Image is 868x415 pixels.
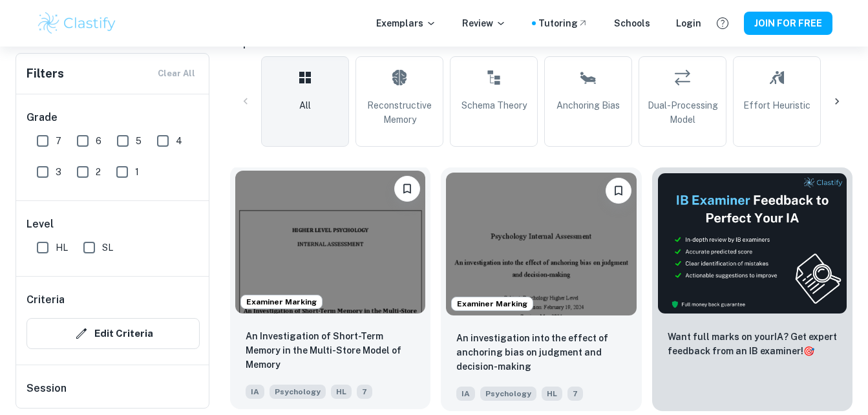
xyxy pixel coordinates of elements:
span: Psychology [270,385,326,399]
span: Dual-Processing Model [644,98,721,127]
button: Edit Criteria [26,318,200,349]
img: Thumbnail [657,173,847,314]
span: IA [456,387,475,401]
span: Psychology [480,387,536,401]
a: Login [676,16,701,30]
a: Examiner MarkingPlease log in to bookmark exemplarsAn Investigation of Short-Term Memory in the M... [230,167,430,411]
img: Clastify logo [36,10,118,36]
a: Tutoring [538,16,588,30]
a: ThumbnailWant full marks on yourIA? Get expert feedback from an IB examiner! [652,167,852,411]
h6: Grade [26,110,200,125]
span: 🎯 [803,346,814,356]
span: Examiner Marking [452,298,533,310]
span: HL [542,387,562,401]
span: 7 [56,134,61,148]
span: IA [246,385,264,399]
img: Psychology IA example thumbnail: An investigation into the effect of anch [446,173,636,315]
span: SL [102,240,113,255]
button: Please log in to bookmark exemplars [394,176,420,202]
img: Psychology IA example thumbnail: An Investigation of Short-Term Memory in [235,171,425,314]
p: Want full marks on your IA ? Get expert feedback from an IB examiner! [668,330,837,358]
button: Help and Feedback [712,12,734,34]
span: 2 [96,165,101,179]
span: 7 [567,387,583,401]
span: 3 [56,165,61,179]
a: Examiner MarkingPlease log in to bookmark exemplarsAn investigation into the effect of anchoring ... [441,167,641,411]
span: HL [331,385,352,399]
span: Effort Heuristic [743,98,810,112]
h6: Session [26,381,200,407]
span: All [299,98,311,112]
p: Exemplars [376,16,436,30]
span: Schema Theory [461,98,527,112]
button: Please log in to bookmark exemplars [606,178,631,204]
h6: Filters [26,65,64,83]
p: An Investigation of Short-Term Memory in the Multi-Store Model of Memory [246,329,415,372]
button: JOIN FOR FREE [744,12,832,35]
span: HL [56,240,68,255]
span: Examiner Marking [241,296,322,308]
span: 7 [357,385,372,399]
a: Schools [614,16,650,30]
p: Review [462,16,506,30]
span: 5 [136,134,142,148]
span: 1 [135,165,139,179]
span: Reconstructive Memory [361,98,438,127]
p: An investigation into the effect of anchoring bias on judgment and decision-making [456,331,626,374]
span: Anchoring Bias [556,98,620,112]
h6: Criteria [26,292,65,308]
span: 4 [176,134,182,148]
span: 6 [96,134,101,148]
h6: Level [26,217,200,232]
